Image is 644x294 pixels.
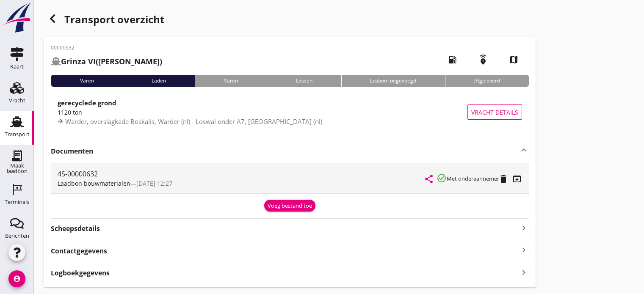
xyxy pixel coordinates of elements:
i: keyboard_arrow_right [519,267,529,278]
div: Afgeleverd [445,75,529,87]
div: Berichten [5,233,29,239]
div: Transport [5,132,30,137]
div: 4S-00000632 [58,169,426,179]
i: emergency_share [471,48,495,71]
strong: Scheepsdetails [51,224,100,234]
span: Vracht details [471,108,518,117]
i: account_circle [8,270,25,287]
span: [DATE] 12:27 [136,179,172,187]
div: — [58,179,426,188]
i: map [502,48,525,71]
div: Varen [51,75,123,87]
div: Terminals [5,199,29,205]
i: delete [498,174,509,184]
i: local_gas_station [441,48,464,71]
div: Lossen [267,75,341,87]
i: check_circle_outline [437,173,447,183]
div: Varen [195,75,267,87]
span: Warder, overslagkade Boskalis, Warder (nl) - Loswal onder A7, [GEOGRAPHIC_DATA] (nl) [65,117,322,126]
a: gerecyclede grond1120 tonWarder, overslagkade Boskalis, Warder (nl) - Loswal onder A7, [GEOGRAPHI... [51,93,529,131]
strong: Logboekgegevens [51,268,110,278]
div: Transport overzicht [44,10,536,30]
i: keyboard_arrow_up [519,145,529,155]
p: 00000632 [51,44,162,52]
span: Laadbon bouwmaterialen [58,179,130,187]
div: Kaart [10,64,24,69]
i: share [424,174,434,184]
button: Voeg bestand toe [264,200,315,212]
i: keyboard_arrow_right [519,222,529,234]
i: open_in_browser [512,174,522,184]
strong: Contactgegevens [51,246,107,256]
div: Vracht [9,98,25,103]
h2: ([PERSON_NAME]) [51,56,162,67]
strong: gerecyclede grond [58,99,116,107]
div: 1120 ton [58,108,467,117]
div: Voeg bestand toe [268,202,312,210]
div: Laden [123,75,195,87]
div: Losbon toegevoegd [341,75,445,87]
small: Met onderaannemer [447,175,499,182]
button: Vracht details [467,104,522,120]
i: keyboard_arrow_right [519,245,529,256]
strong: Documenten [51,146,519,156]
img: logo-small.a267ee39.svg [2,2,32,33]
strong: Grinza VI [61,56,96,66]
